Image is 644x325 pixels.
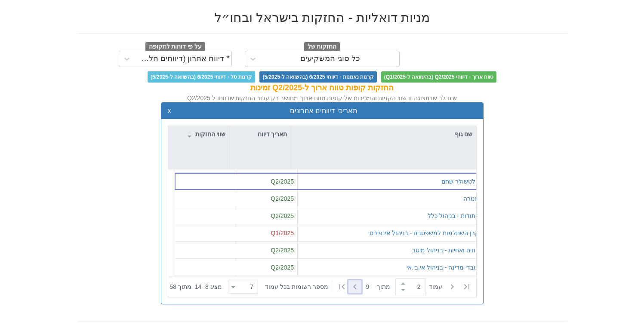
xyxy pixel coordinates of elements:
div: תאריך דיווח [230,126,291,142]
div: Q2/2025 [240,263,294,272]
div: כל סוגי המשקיעים [300,55,360,63]
span: טווח ארוך - דיווחי Q2/2025 (בהשוואה ל-Q1/2025) [381,71,496,83]
div: Q2/2025 [240,194,294,203]
span: 9 [366,282,377,291]
div: שם גוף [291,126,476,142]
h2: מניות דואליות - החזקות בישראל ובחו״ל [77,10,567,25]
div: Q2/2025 [240,212,294,220]
button: עתודות - בניהול כלל [427,212,479,220]
div: Q1/2025 [240,229,294,237]
span: ‏עמוד [429,282,442,291]
button: אלטשולר שחם [441,177,479,186]
div: שים לב שבתצוגה זו שווי הקניות והמכירות של קופות טווח ארוך מחושב רק עבור החזקות שדווחו ל Q2/2025 [77,94,567,102]
span: תאריכי דיווחים אחרונים [290,107,357,114]
button: x [168,107,171,115]
div: שווי החזקות [168,126,229,142]
div: ‏ מתוך [225,277,475,296]
button: עובדי מדינה - בניהול אי.בי.אי [407,263,479,272]
span: החזקות של [304,42,340,52]
div: ‏מציג 8 - 14 ‏ מתוך 58 [170,277,222,296]
div: * דיווח אחרון (דיווחים חלקיים) [137,55,230,63]
button: קרן השתלמות למשפטנים - בניהול אינפיניטי [368,229,479,237]
span: ‏מספר רשומות בכל עמוד [265,282,328,291]
div: Q2/2025 [240,246,294,254]
span: קרנות נאמנות - דיווחי 6/2025 (בהשוואה ל-5/2025) [259,71,376,83]
button: מנורה [463,194,479,203]
div: החזקות קופות טווח ארוך ל-Q2/2025 זמינות [77,83,567,94]
span: על פי דוחות לתקופה [145,42,205,52]
span: קרנות סל - דיווחי 6/2025 (בהשוואה ל-5/2025) [148,71,255,83]
div: Q2/2025 [240,177,294,186]
button: אחים ואחיות - בניהול מיטב [412,246,479,254]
